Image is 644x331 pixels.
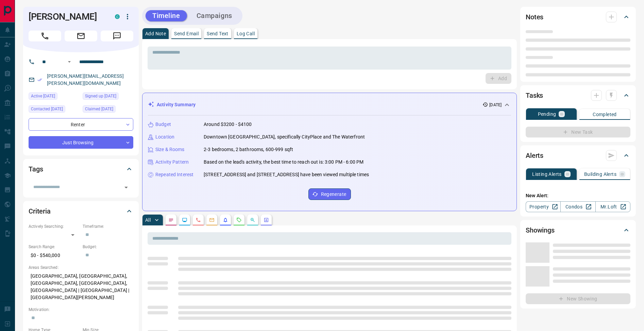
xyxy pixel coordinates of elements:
p: Downtown [GEOGRAPHIC_DATA], specifically CityPlace and The Waterfront [204,133,365,141]
p: Motivation: [29,307,133,313]
p: [DATE] [489,102,502,108]
div: Just Browsing [29,136,133,149]
p: Around $3200 - $4100 [204,121,252,128]
h2: Tasks [526,90,543,101]
svg: Requests [236,217,242,223]
svg: Emails [209,217,215,223]
div: Renter [29,118,133,131]
button: Open [65,58,73,66]
button: Open [121,183,131,192]
p: Timeframe: [83,223,133,229]
p: Completed [593,112,617,117]
p: Budget [155,121,171,128]
p: Search Range: [29,244,79,250]
p: Send Text [207,31,228,36]
h2: Tags [29,164,43,174]
div: Tue Aug 05 2025 [29,105,79,115]
p: $0 - $540,000 [29,250,79,261]
a: [PERSON_NAME][EMAIL_ADDRESS][PERSON_NAME][DOMAIN_NAME] [47,73,124,86]
span: Signed up [DATE] [85,93,116,99]
button: Campaigns [190,10,239,21]
p: Actively Searching: [29,223,79,229]
div: Sun Mar 24 2024 [83,92,133,102]
p: Activity Pattern [155,159,189,166]
span: Active [DATE] [31,93,55,99]
p: All [145,218,151,222]
p: Add Note [145,31,166,36]
p: Size & Rooms [155,146,185,153]
p: Log Call [237,31,255,36]
svg: Listing Alerts [223,217,228,223]
span: Call [29,31,61,41]
div: condos.ca [115,14,120,19]
h2: Showings [526,225,555,236]
span: Contacted [DATE] [31,106,63,112]
svg: Calls [196,217,201,223]
p: 2-3 bedrooms, 2 bathrooms, 600-999 sqft [204,146,293,153]
div: Tasks [526,87,630,104]
p: [GEOGRAPHIC_DATA], [GEOGRAPHIC_DATA], [GEOGRAPHIC_DATA], [GEOGRAPHIC_DATA], [GEOGRAPHIC_DATA] | [... [29,271,133,303]
h1: [PERSON_NAME] [29,11,105,22]
div: Tags [29,161,133,177]
p: Based on the lead's activity, the best time to reach out is: 3:00 PM - 6:00 PM [204,159,363,166]
p: Send Email [174,31,199,36]
button: Regenerate [308,188,351,200]
span: Email [65,31,97,41]
h2: Notes [526,12,543,22]
h2: Criteria [29,206,51,217]
span: Message [101,31,133,41]
p: Areas Searched: [29,264,133,271]
div: Mon Aug 04 2025 [29,92,79,102]
div: Activity Summary[DATE] [148,98,511,111]
a: Mr.Loft [595,201,630,212]
svg: Notes [168,217,174,223]
svg: Opportunities [250,217,255,223]
button: Timeline [146,10,187,21]
div: Alerts [526,147,630,164]
a: Property [526,201,561,212]
h2: Alerts [526,150,543,161]
div: Criteria [29,203,133,219]
div: Notes [526,9,630,25]
div: Mon Mar 25 2024 [83,105,133,115]
p: New Alert: [526,192,630,199]
p: Repeated Interest [155,171,193,178]
div: Showings [526,222,630,238]
svg: Agent Actions [264,217,269,223]
p: Location [155,133,174,141]
p: Pending [538,112,556,116]
p: Activity Summary [157,101,196,108]
p: Building Alerts [584,172,616,177]
svg: Email Verified [37,77,42,82]
span: Claimed [DATE] [85,106,113,112]
p: Listing Alerts [532,172,562,177]
p: Budget: [83,244,133,250]
svg: Lead Browsing Activity [182,217,187,223]
p: [STREET_ADDRESS] and [STREET_ADDRESS] have been viewed multiple times [204,171,369,178]
a: Condos [560,201,595,212]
